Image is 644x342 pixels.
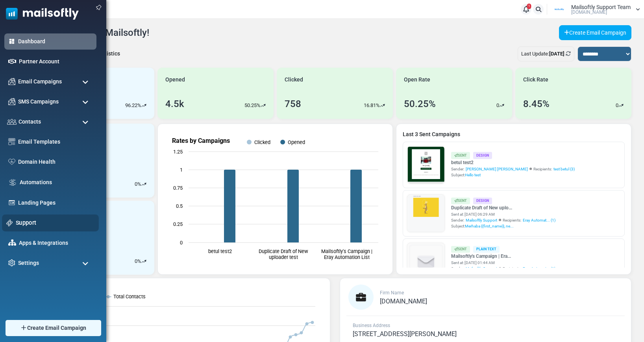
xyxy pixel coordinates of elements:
img: email-templates-icon.svg [8,138,15,145]
a: test betul (3) [553,166,575,172]
span: [DOMAIN_NAME] [571,10,607,15]
div: 8.45% [523,97,550,111]
a: Create Email Campaign [559,25,631,40]
span: [DOMAIN_NAME] [380,298,427,305]
b: [DATE] [549,51,564,57]
div: Sent at: [DATE] 06:29 AM [451,211,555,217]
a: Eray Automat... (1) [523,266,555,272]
a: User Logo Mailsoftly Support Team [DOMAIN_NAME] [550,4,640,15]
text: Total Contacts [113,294,146,299]
p: Lorem ipsum dolor sit amet, consectetur adipiscing elit, sed do eiusmod tempor incididunt [41,207,230,214]
svg: Rates by Campaigns [164,130,386,268]
span: Click Rate [523,76,548,84]
a: Landing Pages [18,199,93,207]
div: Sent at: [DATE] 01:44 AM [451,260,555,266]
text: Clicked [254,139,270,145]
a: Duplicate Draft of New uplo... [451,204,555,211]
a: betul test2 [451,159,575,166]
a: Support [16,218,94,227]
span: Email Campaigns [18,78,62,86]
p: 96.22% [125,102,141,109]
a: Mailsoftly's Campaign | Era... [451,253,555,260]
div: Sender: Recipients: [451,266,555,272]
span: Clicked [285,76,303,84]
a: Last 3 Sent Campaigns [403,130,625,139]
span: Open Rate [404,76,430,84]
text: 0.5 [176,203,183,209]
div: Sent [451,152,470,159]
span: Contacts [19,118,41,126]
div: Sender: Recipients: [451,166,575,172]
img: settings-icon.svg [8,259,15,266]
strong: Follow Us [121,186,151,193]
img: empty-draft-icon2.svg [408,244,444,280]
a: Partner Account [19,57,93,66]
p: 16.81% [364,102,380,109]
a: Refresh Stats [566,51,571,57]
div: 50.25% [404,97,436,111]
img: landing_pages.svg [8,199,15,206]
div: 758 [285,97,301,111]
img: User Logo [550,4,569,15]
a: Eray Automat... (1) [523,217,555,223]
img: dashboard-icon-active.svg [8,38,15,45]
strong: Shop Now and Save Big! [104,160,168,166]
div: % [135,257,146,265]
div: Last Update: [518,46,574,61]
div: Subject: [451,172,575,178]
text: Opened [288,139,305,145]
text: 0.75 [173,185,183,191]
text: 0.25 [173,221,183,227]
img: campaigns-icon.png [8,78,15,85]
img: support-icon.svg [6,220,13,226]
p: 0 [135,180,137,188]
span: Firm Name [380,290,404,296]
a: [DOMAIN_NAME] [380,298,427,305]
div: 4.5k [165,97,184,111]
p: 0 [135,257,137,265]
span: [PERSON_NAME] [PERSON_NAME] [466,166,528,172]
span: Mailsoftly Support Team [571,4,631,10]
div: Design [473,198,492,204]
span: Mailsoftly Support [466,266,497,272]
img: domain-health-icon.svg [8,159,15,165]
text: 1.25 [173,149,183,155]
img: campaigns-icon.png [8,98,15,105]
div: Plain Text [473,246,500,253]
span: Business Address [353,323,390,328]
text: Mailsoftly's Campaign | Eray Automation List [321,248,372,260]
text: betul test2 [208,248,232,254]
span: Create Email Campaign [27,324,86,332]
span: Merhaba {(first_name)}, ne... [465,224,514,228]
span: Opened [165,76,185,84]
text: Rates by Campaigns [172,137,230,144]
img: workflow.svg [8,178,17,187]
span: Settings [18,259,39,267]
div: Design [473,152,492,159]
a: Email Templates [18,138,93,146]
text: Duplicate Draft of New uploader test [259,248,308,260]
h1: Test {(email)} [35,137,236,149]
a: 1 [521,4,531,15]
span: Mailsoftly Support [466,217,497,223]
span: SMS Campaigns [18,98,59,106]
img: contacts-icon.svg [7,119,17,124]
p: Merhaba {(first_name)} [41,4,230,12]
text: 0 [180,240,183,246]
p: 0 [496,102,499,109]
span: [STREET_ADDRESS][PERSON_NAME] [353,330,457,338]
div: Sender: Recipients: [451,217,555,223]
a: Automations [20,178,93,187]
a: Apps & Integrations [19,239,93,247]
p: 50.25% [244,102,261,109]
p: 0 [616,102,618,109]
div: % [135,180,146,188]
a: Dashboard [18,37,93,46]
div: Sent [451,246,470,253]
span: Hello test [465,173,481,177]
a: Shop Now and Save Big! [96,156,176,171]
span: 1 [527,4,531,9]
div: Subject: [451,223,555,229]
a: Domain Health [18,158,93,166]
